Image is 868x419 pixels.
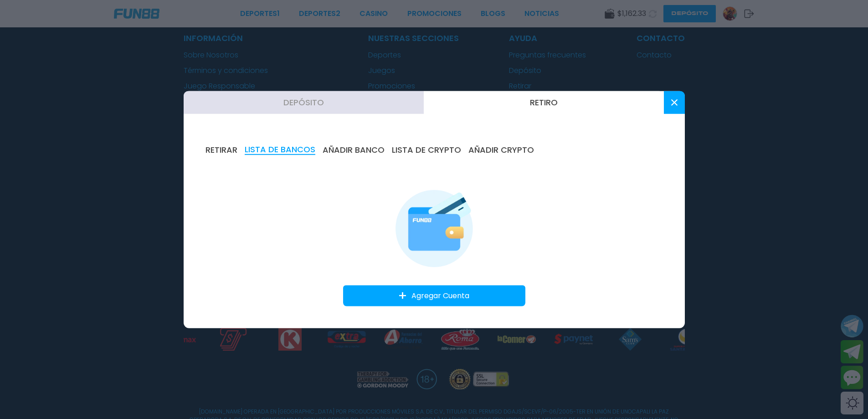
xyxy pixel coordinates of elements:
[245,145,315,155] button: LISTA DE BANCOS
[395,187,473,267] img: Wallet Card
[343,285,525,306] button: Agregar Cuenta
[468,145,534,155] button: AÑADIR CRYPTO
[323,145,385,155] button: AÑADIR BANCO
[184,91,424,114] button: Depósito
[205,145,237,155] button: RETIRAR
[392,145,461,155] button: LISTA DE CRYPTO
[424,91,664,114] button: Retiro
